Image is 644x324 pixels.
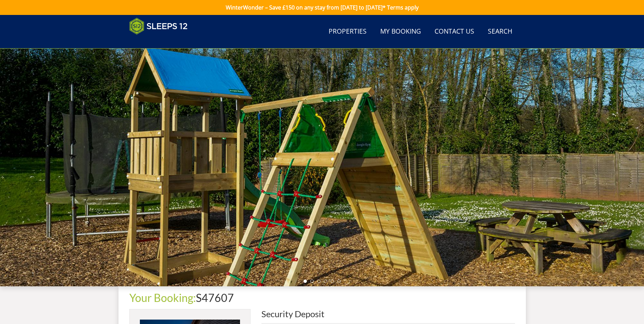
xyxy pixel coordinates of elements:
h2: Security Deposit [261,309,515,319]
a: Contact Us [432,24,477,39]
iframe: Customer reviews powered by Trustpilot [126,39,197,44]
h1: S47607 [129,292,515,304]
img: Sleeps 12 [129,18,188,35]
a: My Booking [378,24,424,39]
a: Your Booking: [129,291,196,304]
a: Search [485,24,515,39]
a: Properties [326,24,369,39]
